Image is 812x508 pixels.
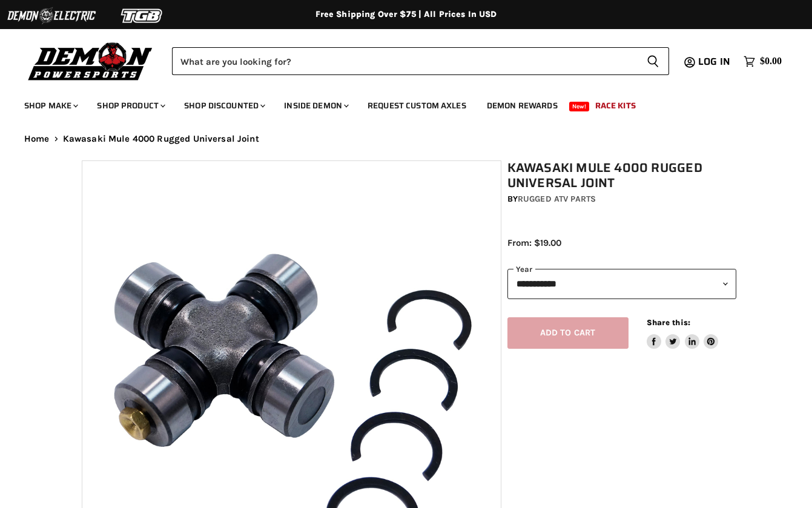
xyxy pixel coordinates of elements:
form: Product [172,47,669,75]
a: Request Custom Axles [358,93,475,118]
a: Shop Make [15,93,85,118]
img: Demon Electric Logo 2 [6,4,97,27]
a: Shop Discounted [175,93,272,118]
input: Search [172,47,637,75]
span: New! [569,102,590,111]
button: Search [637,47,669,75]
ul: Main menu [15,88,779,118]
select: year [507,269,736,299]
a: Rugged ATV Parts [518,194,596,204]
img: TGB Logo 2 [97,4,188,27]
aside: Share this: [647,317,719,349]
a: Shop Product [88,93,173,118]
img: Demon Powersports [24,39,157,82]
a: Race Kits [586,93,645,118]
span: Log in [698,54,730,69]
a: Home [24,134,50,144]
span: From: $19.00 [507,237,561,248]
a: $0.00 [738,53,788,70]
a: Demon Rewards [478,93,567,118]
a: Log in [693,56,738,67]
div: by [507,193,736,206]
h1: Kawasaki Mule 4000 Rugged Universal Joint [507,160,736,191]
span: Share this: [647,318,690,327]
a: Inside Demon [275,93,356,118]
span: $0.00 [760,56,782,67]
span: Kawasaki Mule 4000 Rugged Universal Joint [63,134,259,144]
